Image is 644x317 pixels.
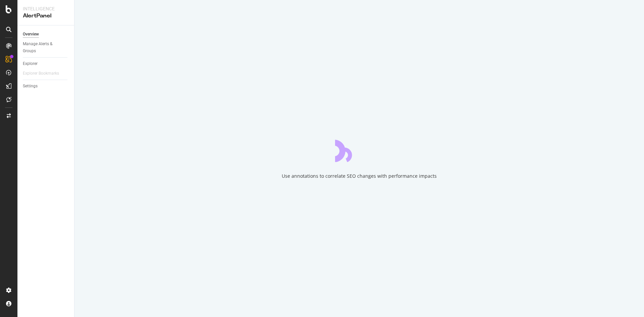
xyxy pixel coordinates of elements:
div: AlertPanel [23,12,69,20]
a: Settings [23,83,69,90]
div: Intelligence [23,5,69,12]
div: Manage Alerts & Groups [23,41,63,55]
a: Explorer Bookmarks [23,70,66,77]
a: Manage Alerts & Groups [23,41,69,55]
div: Settings [23,83,38,90]
div: Overview [23,31,39,38]
div: Explorer [23,60,38,67]
div: animation [335,138,383,162]
div: Use annotations to correlate SEO changes with performance impacts [282,173,437,179]
a: Explorer [23,60,69,67]
a: Overview [23,31,69,38]
div: Explorer Bookmarks [23,70,59,77]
